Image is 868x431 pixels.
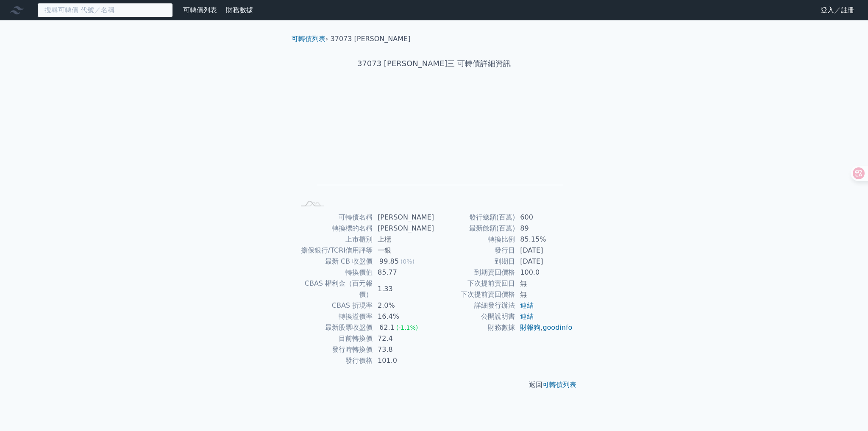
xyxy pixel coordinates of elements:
span: (0%) [401,258,415,265]
td: 一銀 [373,245,434,256]
td: 轉換標的名稱 [295,223,373,234]
a: 財報狗 [520,323,540,331]
td: 詳細發行辦法 [434,300,515,311]
td: [DATE] [515,256,573,267]
td: 101.0 [373,355,434,366]
td: 擔保銀行/TCRI信用評等 [295,245,373,256]
input: 搜尋可轉債 代號／名稱 [37,3,173,17]
td: [DATE] [515,245,573,256]
td: 上市櫃別 [295,234,373,245]
a: 可轉債列表 [183,6,217,14]
td: 發行日 [434,245,515,256]
td: 最新 CB 收盤價 [295,256,373,267]
a: 可轉債列表 [542,381,576,389]
td: 73.8 [373,344,434,355]
span: (-1.1%) [396,324,418,331]
li: › [292,34,328,44]
td: 可轉債名稱 [295,212,373,223]
td: 公開說明書 [434,311,515,322]
td: 到期賣回價格 [434,267,515,278]
li: 37073 [PERSON_NAME] [331,34,411,44]
td: 下次提前賣回價格 [434,289,515,300]
div: 99.85 [378,256,401,267]
td: 目前轉換價 [295,333,373,344]
td: 下次提前賣回日 [434,278,515,289]
td: 2.0% [373,300,434,311]
td: 85.77 [373,267,434,278]
td: 無 [515,289,573,300]
td: 到期日 [434,256,515,267]
td: 發行價格 [295,355,373,366]
td: 最新餘額(百萬) [434,223,515,234]
td: 16.4% [373,311,434,322]
td: 轉換價值 [295,267,373,278]
a: 財務數據 [226,6,253,14]
td: 89 [515,223,573,234]
td: , [515,322,573,333]
td: 85.15% [515,234,573,245]
td: 100.0 [515,267,573,278]
td: 最新股票收盤價 [295,322,373,333]
div: 62.1 [378,322,396,333]
td: 轉換溢價率 [295,311,373,322]
td: 財務數據 [434,322,515,333]
h1: 37073 [PERSON_NAME]三 可轉債詳細資訊 [285,58,583,70]
td: 72.4 [373,333,434,344]
td: CBAS 權利金（百元報價） [295,278,373,300]
td: 600 [515,212,573,223]
g: Chart [309,96,563,197]
td: 無 [515,278,573,289]
td: 上櫃 [373,234,434,245]
td: 轉換比例 [434,234,515,245]
a: 連結 [520,301,534,309]
a: 登入／註冊 [814,3,861,17]
td: 1.33 [373,278,434,300]
a: 可轉債列表 [292,35,325,43]
td: [PERSON_NAME] [373,223,434,234]
a: goodinfo [542,323,572,331]
p: 返回 [285,380,583,390]
a: 連結 [520,312,534,320]
td: 發行時轉換價 [295,344,373,355]
td: [PERSON_NAME] [373,212,434,223]
td: CBAS 折現率 [295,300,373,311]
td: 發行總額(百萬) [434,212,515,223]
